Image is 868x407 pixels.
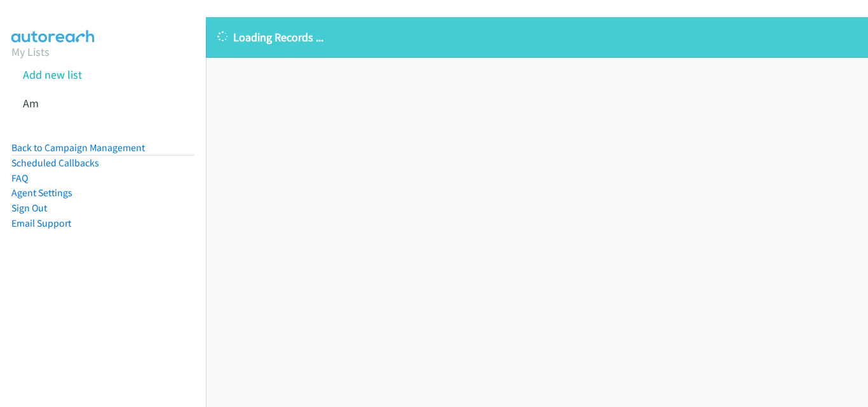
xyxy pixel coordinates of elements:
a: Add new list [23,67,82,82]
p: Loading Records ... [217,29,857,46]
a: Email Support [11,217,71,229]
a: Agent Settings [11,187,72,199]
a: Back to Campaign Management [11,142,145,154]
a: My Lists [11,44,50,59]
a: Scheduled Callbacks [11,157,99,169]
a: FAQ [11,172,28,184]
a: Sign Out [11,202,47,214]
a: Am [23,96,39,110]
